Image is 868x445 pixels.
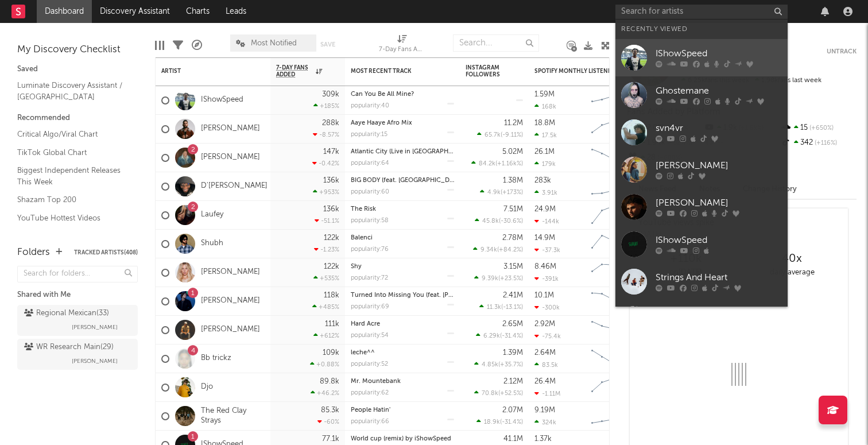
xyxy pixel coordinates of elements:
span: 4.9k [487,189,501,196]
div: Turned Into Missing You (feat. Avery Anna) [351,292,454,299]
div: 2.12M [503,378,523,385]
span: +1.16k % [497,161,521,167]
div: WR Research Main ( 29 ) [24,340,114,354]
div: 7-Day Fans Added (7-Day Fans Added) [379,29,425,62]
svg: Chart title [586,258,638,287]
div: 168k [534,103,556,110]
div: popularity: 69 [351,304,389,310]
span: 9.39k [482,276,498,282]
div: ( ) [476,418,523,425]
div: popularity: 62 [351,390,389,396]
a: Shubh [201,239,223,249]
a: Aaye Haaye Afro Mix [351,120,412,126]
div: Ghostemane [656,84,782,98]
span: -13.1 % [503,304,521,311]
div: popularity: 64 [351,160,389,167]
svg: Chart title [586,201,638,230]
div: +612 % [313,332,339,339]
span: 4.85k [482,362,498,368]
span: 9.34k [480,247,497,253]
div: 111k [325,320,339,328]
span: +52.5 % [500,390,521,397]
span: [PERSON_NAME] [72,320,118,334]
a: Regional Mexican(33)[PERSON_NAME] [17,305,138,336]
a: [PERSON_NAME] [201,325,260,335]
a: IShowSpeed [615,226,788,263]
div: -0.42 % [312,160,339,167]
svg: Chart title [586,373,638,402]
span: +23.5 % [500,276,521,282]
div: 8.46M [534,263,556,270]
div: popularity: 54 [351,332,389,339]
div: +46.2 % [311,389,339,397]
div: 2.65M [502,320,523,328]
div: 14.9M [534,234,555,242]
div: 1.38M [503,177,523,184]
div: +953 % [313,188,339,196]
svg: Chart title [586,172,638,201]
a: WR Research Main(29)[PERSON_NAME] [17,339,138,370]
div: popularity: 58 [351,218,389,224]
div: -8.57 % [313,131,339,138]
a: Laufey [201,210,223,220]
a: leche^^ [351,350,375,356]
a: People Hatin' [351,407,390,413]
div: daily average [739,266,845,280]
a: The Risk [351,206,376,212]
div: The Risk [351,206,454,212]
a: TikTok Global Chart [17,146,126,159]
a: Djo [201,382,213,392]
svg: Chart title [586,316,638,345]
div: 77.1k [322,435,339,443]
div: popularity: 72 [351,275,388,281]
div: 17.5k [534,131,557,139]
span: 11.3k [487,304,501,311]
a: [PERSON_NAME] [615,188,788,226]
div: 7.51M [503,206,523,213]
input: Search for artists [615,5,788,19]
a: Balenci [351,235,373,241]
a: BIG BODY (feat. [GEOGRAPHIC_DATA]) [351,177,465,184]
span: -9.11 % [502,132,521,138]
div: Filters [173,29,183,62]
span: 7-Day Fans Added [276,64,313,78]
span: [PERSON_NAME] [72,354,118,368]
div: Most Recent Track [351,68,437,75]
div: 283k [534,177,551,184]
div: 2.64M [534,349,556,357]
div: Can You Be All Mine? [351,91,454,98]
div: 40 x [739,252,845,266]
div: ( ) [474,361,523,368]
span: +35.7 % [500,362,521,368]
div: 122k [324,234,339,242]
a: The Red Clay Strays [201,407,265,426]
div: popularity: 40 [351,103,389,109]
div: 85.3k [321,407,339,414]
div: IShowSpeed [656,47,782,61]
div: 147k [323,148,339,156]
a: Ghostemane [615,76,788,114]
div: Recommended [17,111,138,125]
div: 5.02M [502,148,523,156]
span: +116 % [813,140,837,146]
a: [PERSON_NAME] [201,268,260,277]
div: Regional Mexican ( 33 ) [24,307,109,320]
span: 65.7k [485,132,501,138]
span: +84.2 % [499,247,521,253]
div: -391k [534,275,559,283]
a: svn4vr [615,114,788,151]
div: 11.2M [504,119,523,127]
div: 41.1M [503,435,523,443]
div: +535 % [313,274,339,282]
div: 136k [323,206,339,213]
a: [PERSON_NAME] [201,296,260,306]
div: +185 % [313,102,339,110]
div: ( ) [476,332,523,339]
div: +0.88 % [310,361,339,368]
div: 7-Day Fans Added (7-Day Fans Added) [379,43,425,57]
div: 89.8k [320,378,339,385]
div: -37.3k [534,246,560,254]
div: -300k [534,304,560,311]
div: 118k [324,292,339,299]
a: Biggest Independent Releases This Week [17,164,126,188]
